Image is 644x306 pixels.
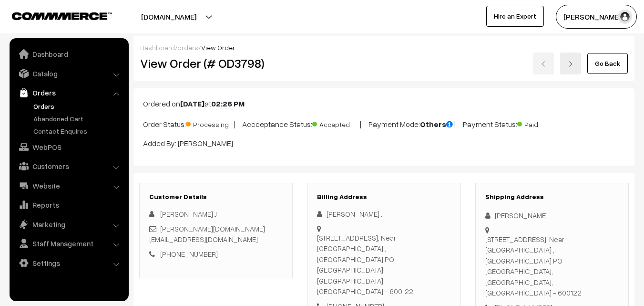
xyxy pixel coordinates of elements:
[12,12,112,20] img: COMMMERCE
[140,43,175,52] a: Dashboard
[420,119,454,129] b: Others
[12,45,125,63] a: Dashboard
[149,193,283,201] h3: Customer Details
[485,210,619,221] div: [PERSON_NAME] .
[568,61,573,67] img: right-arrow.png
[485,193,619,201] h3: Shipping Address
[160,210,217,218] span: [PERSON_NAME] J
[31,101,125,111] a: Orders
[485,234,619,298] div: [STREET_ADDRESS], Near [GEOGRAPHIC_DATA] , [GEOGRAPHIC_DATA] PO [GEOGRAPHIC_DATA], [GEOGRAPHIC_DA...
[312,117,360,129] span: Accepted
[140,56,293,71] h2: View Order (# OD3798)
[12,10,95,21] a: COMMMERCE
[12,254,125,272] a: Settings
[618,10,632,24] img: user
[486,6,544,27] a: Hire an Expert
[587,53,628,74] a: Go Back
[149,224,265,244] a: [PERSON_NAME][DOMAIN_NAME][EMAIL_ADDRESS][DOMAIN_NAME]
[12,216,125,233] a: Marketing
[108,5,230,29] button: [DOMAIN_NAME]
[12,138,125,156] a: WebPOS
[211,99,245,108] b: 02:26 PM
[12,196,125,213] a: Reports
[31,114,125,124] a: Abandoned Cart
[12,158,125,175] a: Customers
[31,126,125,136] a: Contact Enquires
[140,42,628,53] div: / /
[556,5,637,29] button: [PERSON_NAME]
[160,250,218,258] a: [PHONE_NUMBER]
[143,117,625,130] p: Order Status: | Accceptance Status: | Payment Mode: | Payment Status:
[517,117,565,129] span: Paid
[12,235,125,252] a: Staff Management
[317,193,450,201] h3: Billing Address
[143,98,625,109] p: Ordered on at
[12,65,125,82] a: Catalog
[201,43,235,52] span: View Order
[180,99,204,108] b: [DATE]
[177,43,198,52] a: orders
[317,232,450,297] div: [STREET_ADDRESS], Near [GEOGRAPHIC_DATA] , [GEOGRAPHIC_DATA] PO [GEOGRAPHIC_DATA], [GEOGRAPHIC_DA...
[317,209,450,220] div: [PERSON_NAME] .
[143,137,625,149] p: Added By: [PERSON_NAME]
[186,117,234,129] span: Processing
[12,84,125,101] a: Orders
[12,177,125,194] a: Website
